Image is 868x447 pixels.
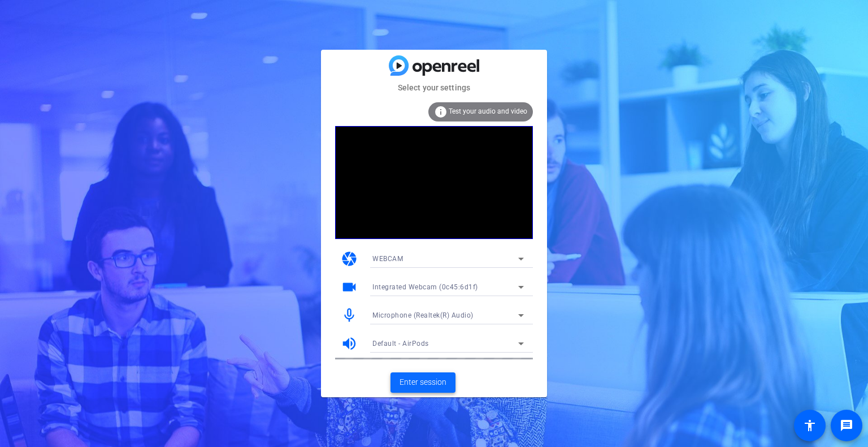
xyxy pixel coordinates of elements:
[434,105,448,119] mat-icon: info
[341,335,358,352] mat-icon: volume_up
[840,419,853,432] mat-icon: message
[803,419,817,432] mat-icon: accessibility
[400,376,446,388] span: Enter session
[341,279,358,296] mat-icon: videocam
[321,81,547,94] mat-card-subtitle: Select your settings
[372,255,403,263] span: WEBCAM
[341,250,358,267] mat-icon: camera
[390,372,455,393] button: Enter session
[449,107,527,115] span: Test your audio and video
[389,55,479,75] img: blue-gradient.svg
[372,283,478,291] span: Integrated Webcam (0c45:6d1f)
[341,307,358,324] mat-icon: mic_none
[372,311,474,319] span: Microphone (Realtek(R) Audio)
[372,340,429,348] span: Default - AirPods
